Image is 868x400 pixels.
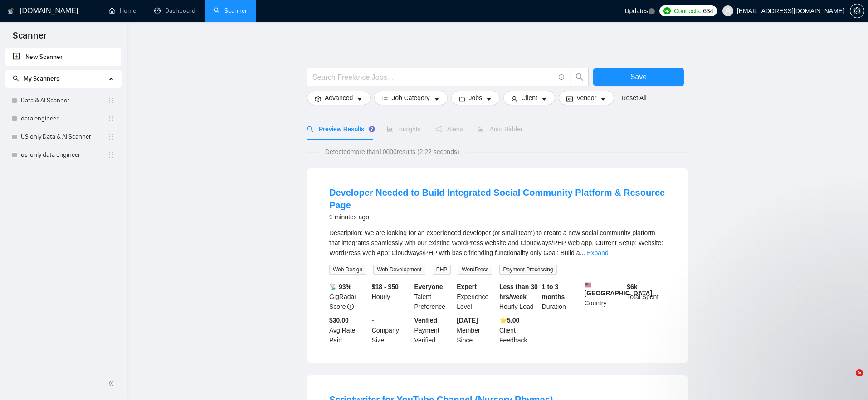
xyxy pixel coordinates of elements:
span: Updates [624,7,648,14]
span: bars [382,96,388,102]
a: Data & AI Scanner [21,92,107,110]
b: $ 6k [627,283,637,290]
span: Web Development [373,265,425,275]
span: search [571,73,588,81]
a: setting [850,7,864,14]
a: New Scanner [13,48,114,66]
span: Client [521,93,537,103]
li: data engineer [5,110,121,128]
div: Duration [540,282,583,312]
button: settingAdvancedcaret-down [307,91,371,105]
span: Web Design [329,265,366,275]
a: searchScanner [214,7,247,14]
div: Talent Preference [413,282,455,312]
button: setting [850,4,864,18]
img: logo [8,4,14,19]
span: caret-down [600,96,606,102]
span: notification [435,126,442,132]
span: info-circle [559,74,565,80]
button: Save [593,68,684,86]
span: area-chart [387,126,393,132]
button: userClientcaret-down [503,91,555,105]
b: 1 to 3 months [542,283,565,300]
span: Vendor [576,93,596,103]
span: Auto Bidder [478,125,522,133]
span: robot [478,126,484,132]
span: folder [459,96,465,102]
a: Expand [587,249,608,256]
div: Tooltip anchor [368,125,376,133]
a: us-only data engineer [21,146,107,164]
span: caret-down [486,96,492,102]
span: Advanced [325,93,353,103]
b: Less than 30 hrs/week [499,283,538,300]
span: Alerts [435,125,463,133]
span: My Scanners [13,75,59,82]
img: 🇺🇸 [585,282,591,288]
span: Save [630,71,647,82]
b: $18 - $50 [372,283,399,290]
span: My Scanners [24,75,59,82]
a: dashboardDashboard [154,7,195,14]
b: ⭐️ 5.00 [499,317,519,324]
span: caret-down [541,96,547,102]
div: Total Spent [625,282,668,312]
div: GigRadar Score [327,282,370,312]
span: Scanner [5,29,54,48]
a: Reset All [621,93,646,103]
span: 634 [703,6,713,16]
span: PHP [433,265,451,275]
div: 9 minutes ago [329,212,666,222]
span: holder [107,133,115,140]
div: Hourly [370,282,413,312]
b: [GEOGRAPHIC_DATA] [585,282,653,297]
span: Description: We are looking for an experienced developer (or small team) to create a new social c... [329,229,663,256]
div: Payment Verified [413,315,455,345]
span: Job Category [392,93,429,103]
span: 5 [856,369,863,376]
div: Description: We are looking for an experienced developer (or small team) to create a new social c... [329,228,666,258]
span: double-left [108,379,117,388]
button: search [571,68,589,86]
li: New Scanner [5,48,121,66]
button: idcardVendorcaret-down [559,91,614,105]
span: Connects: [674,6,701,16]
span: holder [107,97,115,104]
button: barsJob Categorycaret-down [374,91,447,105]
div: Client Feedback [497,315,540,345]
a: US only Data & AI Scanner [21,128,107,146]
div: Avg Rate Paid [327,315,370,345]
div: Hourly Load [497,282,540,312]
a: Developer Needed to Build Integrated Social Community Platform & Resource Page [329,188,665,210]
b: Everyone [414,283,443,290]
b: [DATE] [457,317,478,324]
span: user [511,96,517,102]
span: setting [315,96,321,102]
span: search [13,75,19,82]
li: Data & AI Scanner [5,92,121,110]
span: caret-down [434,96,440,102]
b: 📡 93% [329,283,351,290]
span: search [307,126,313,132]
span: Jobs [469,93,483,103]
span: holder [107,151,115,159]
span: WordPress [458,265,492,275]
li: US only Data & AI Scanner [5,128,121,146]
span: Detected more than 10000 results (2.22 seconds) [319,147,466,157]
li: us-only data engineer [5,146,121,164]
b: - [372,317,374,324]
span: info-circle [347,304,354,310]
div: Company Size [370,315,413,345]
a: homeHome [109,7,136,14]
a: data engineer [21,110,107,128]
b: Expert [457,283,477,290]
b: $30.00 [329,317,349,324]
span: Preview Results [307,125,372,133]
span: caret-down [356,96,363,102]
div: Member Since [455,315,497,345]
span: Insights [387,125,420,133]
button: folderJobscaret-down [451,91,500,105]
iframe: Intercom live chat [837,369,859,391]
input: Search Freelance Jobs... [312,72,555,83]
